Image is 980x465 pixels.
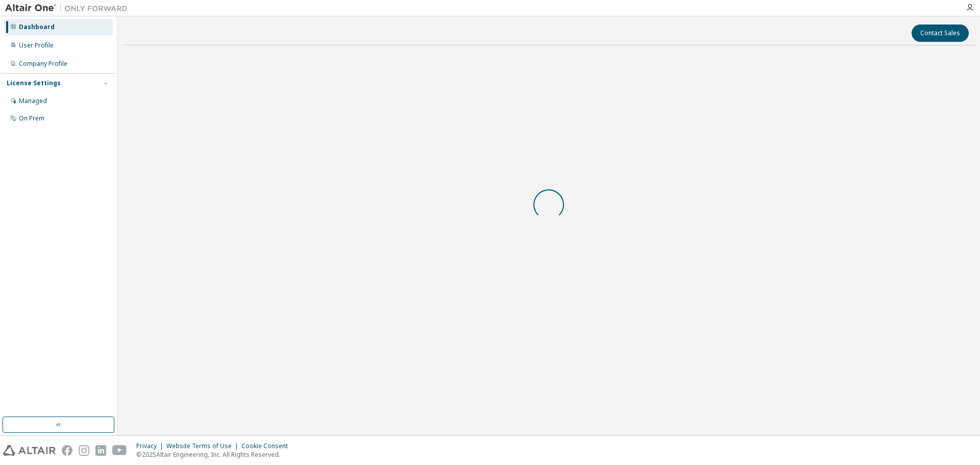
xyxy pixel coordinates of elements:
img: linkedin.svg [95,445,106,456]
img: altair_logo.svg [3,445,56,456]
div: Managed [19,97,47,105]
div: License Settings [7,79,61,87]
button: Contact Sales [912,25,969,42]
img: Altair One [5,3,133,13]
img: instagram.svg [79,445,89,456]
div: Cookie Consent [241,442,294,450]
div: Privacy [136,442,166,450]
img: facebook.svg [62,445,72,456]
div: Company Profile [19,60,67,68]
p: © 2025 Altair Engineering, Inc. All Rights Reserved. [136,450,294,459]
div: Website Terms of Use [166,442,241,450]
div: User Profile [19,41,54,50]
img: youtube.svg [112,445,127,456]
div: On Prem [19,114,44,123]
div: Dashboard [19,23,55,31]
